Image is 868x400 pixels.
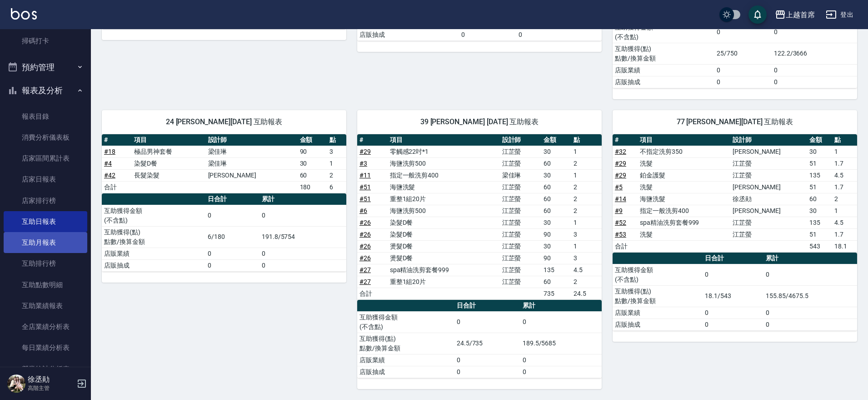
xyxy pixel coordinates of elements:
table: a dense table [613,10,857,88]
td: spa精油洗剪套餐999 [388,264,500,276]
td: 0 [763,307,857,319]
a: #29 [359,148,371,155]
td: 0 [772,76,857,88]
td: 18.1 [832,240,857,252]
a: #5 [615,183,623,191]
td: 重整1組20片 [388,193,500,205]
td: 店販抽成 [613,76,714,88]
td: 135 [807,169,832,181]
td: 極品男神套餐 [132,146,206,157]
td: 0 [454,311,520,333]
td: 4.5 [571,264,602,276]
td: 6 [327,181,346,193]
td: 51 [807,157,832,169]
td: 4.5 [832,169,857,181]
img: Person [7,375,25,393]
td: 1 [832,146,857,157]
td: 店販抽成 [357,29,459,41]
span: 77 [PERSON_NAME][DATE] 互助報表 [624,117,846,127]
th: 項目 [388,134,500,146]
a: #32 [615,148,626,155]
td: 江芷螢 [500,205,541,217]
a: #51 [359,195,371,203]
th: # [102,134,132,146]
a: 消費分析儀表板 [4,127,87,148]
td: 24.5 [571,288,602,299]
a: 互助月報表 [4,232,87,253]
td: 0 [520,366,602,378]
td: 2 [571,205,602,217]
td: 江芷螢 [500,146,541,157]
a: #27 [359,278,371,285]
td: 0 [714,21,771,43]
a: 互助點數明細 [4,274,87,295]
td: 2 [571,157,602,169]
td: 1 [832,205,857,217]
td: 0 [772,21,857,43]
td: 店販業績 [613,64,714,76]
td: 4.5 [832,217,857,228]
td: 1.7 [832,157,857,169]
td: 2 [571,276,602,288]
td: 90 [298,146,328,157]
td: 0 [703,307,763,319]
p: 高階主管 [28,384,74,392]
td: 江芷螢 [500,217,541,228]
table: a dense table [102,134,346,193]
td: 60 [541,205,572,217]
a: #42 [104,172,115,179]
td: 合計 [102,181,132,193]
td: 3 [571,228,602,240]
td: 2 [832,193,857,205]
td: 江芷螢 [500,181,541,193]
td: 指定一般洗剪400 [638,205,730,217]
td: 3 [571,252,602,264]
td: 155.85/4675.5 [763,285,857,307]
td: 互助獲得(點) 點數/換算金額 [357,333,454,354]
div: 上越首席 [786,9,815,20]
td: 0 [259,205,346,226]
td: 店販業績 [613,307,703,319]
th: 設計師 [206,134,298,146]
a: 全店業績分析表 [4,316,87,337]
td: 2 [571,181,602,193]
td: 60 [807,193,832,205]
td: 0 [205,205,259,226]
th: 點 [832,134,857,146]
td: 6/180 [205,226,259,248]
a: #26 [359,231,371,238]
td: 店販抽成 [613,319,703,330]
td: 梁佳琳 [206,146,298,157]
td: 江芷螢 [730,169,807,181]
table: a dense table [102,193,346,272]
td: 3 [327,146,346,157]
td: 店販業績 [102,248,205,259]
td: spa精油洗剪套餐999 [638,217,730,228]
td: 0 [205,259,259,271]
td: 染髮D餐 [132,157,206,169]
td: 90 [541,252,572,264]
td: 180 [298,181,328,193]
td: 0 [454,366,520,378]
a: #26 [359,219,371,226]
td: 30 [541,240,572,252]
td: 60 [541,276,572,288]
a: 店家日報表 [4,169,87,190]
td: 135 [807,217,832,228]
a: 報表目錄 [4,106,87,127]
a: #29 [615,160,626,167]
td: 0 [520,311,602,333]
td: 30 [541,217,572,228]
td: 鉑金護髮 [638,169,730,181]
span: 39 [PERSON_NAME] [DATE] 互助報表 [368,117,591,127]
td: 燙髮D餐 [388,240,500,252]
td: 海鹽洗髮 [638,193,730,205]
button: 上越首席 [771,5,818,24]
td: 江芷螢 [500,240,541,252]
td: 互助獲得金額 (不含點) [613,21,714,43]
td: 江芷螢 [500,157,541,169]
a: 每日業績分析表 [4,337,87,358]
td: 51 [807,181,832,193]
td: 染髮D餐 [388,228,500,240]
td: 0 [763,319,857,330]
